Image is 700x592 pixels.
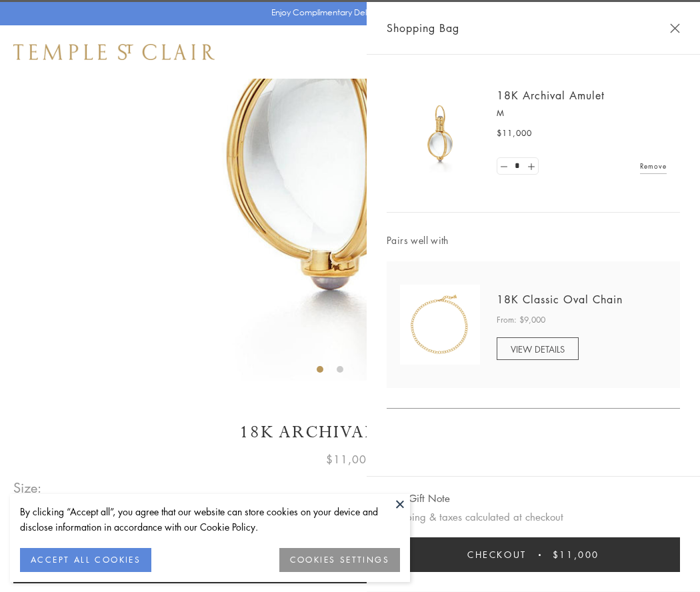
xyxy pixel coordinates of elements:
[497,88,605,103] a: 18K Archival Amulet
[511,343,565,355] span: VIEW DETAILS
[326,451,374,468] span: $11,000
[13,477,43,499] span: Size:
[279,548,400,572] button: COOKIES SETTINGS
[271,6,423,19] p: Enjoy Complimentary Delivery & Returns
[13,421,687,444] h1: 18K Archival Amulet
[400,285,480,365] img: N88865-OV18
[497,158,511,175] a: Set quantity to 0
[387,509,680,525] p: Shipping & taxes calculated at checkout
[400,93,480,173] img: 18K Archival Amulet
[497,292,623,307] a: 18K Classic Oval Chain
[20,504,400,535] div: By clicking “Accept all”, you agree that our website can store cookies on your device and disclos...
[467,547,527,562] span: Checkout
[497,337,579,360] a: VIEW DETAILS
[387,537,680,572] button: Checkout $11,000
[387,233,680,248] span: Pairs well with
[497,313,545,327] span: From: $9,000
[387,19,459,37] span: Shopping Bag
[20,548,151,572] button: ACCEPT ALL COOKIES
[497,107,667,120] p: M
[387,490,450,507] button: Add Gift Note
[553,547,599,562] span: $11,000
[640,159,667,173] a: Remove
[524,158,537,175] a: Set quantity to 2
[497,127,532,140] span: $11,000
[670,23,680,33] button: Close Shopping Bag
[13,44,215,60] img: Temple St. Clair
